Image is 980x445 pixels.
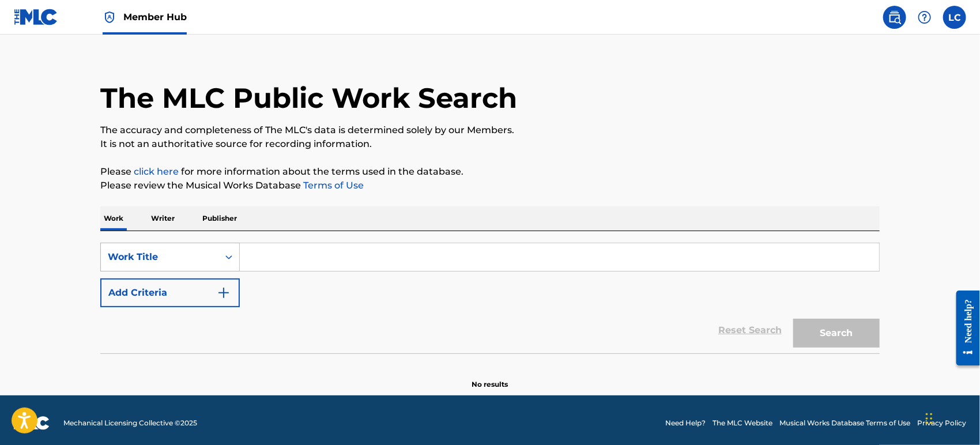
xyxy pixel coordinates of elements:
[100,165,880,179] p: Please for more information about the terms used in the database.
[100,243,880,353] form: Search Form
[665,418,706,428] a: Need Help?
[63,418,197,428] span: Mechanical Licensing Collective © 2025
[100,179,880,193] p: Please review the Musical Works Database
[926,401,933,436] div: Drag
[100,278,240,307] button: Add Criteria
[108,250,212,264] div: Work Title
[913,6,936,29] div: Help
[883,6,906,29] a: Public Search
[148,206,178,231] p: Writer
[713,418,772,428] a: The MLC Website
[917,418,966,428] a: Privacy Policy
[922,390,980,445] iframe: Chat Widget
[948,281,980,374] iframe: Resource Center
[779,418,910,428] a: Musical Works Database Terms of Use
[217,286,231,300] img: 9d2ae6d4665cec9f34b9.svg
[103,10,116,24] img: Top Rightsholder
[100,206,127,231] p: Work
[100,123,880,137] p: The accuracy and completeness of The MLC's data is determined solely by our Members.
[888,10,902,24] img: search
[199,206,240,231] p: Publisher
[100,137,880,151] p: It is not an authoritative source for recording information.
[134,166,179,177] a: click here
[472,365,508,390] p: No results
[123,10,187,24] span: Member Hub
[100,81,517,115] h1: The MLC Public Work Search
[14,9,58,25] img: MLC Logo
[918,10,932,24] img: help
[943,6,966,29] div: User Menu
[301,180,364,191] a: Terms of Use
